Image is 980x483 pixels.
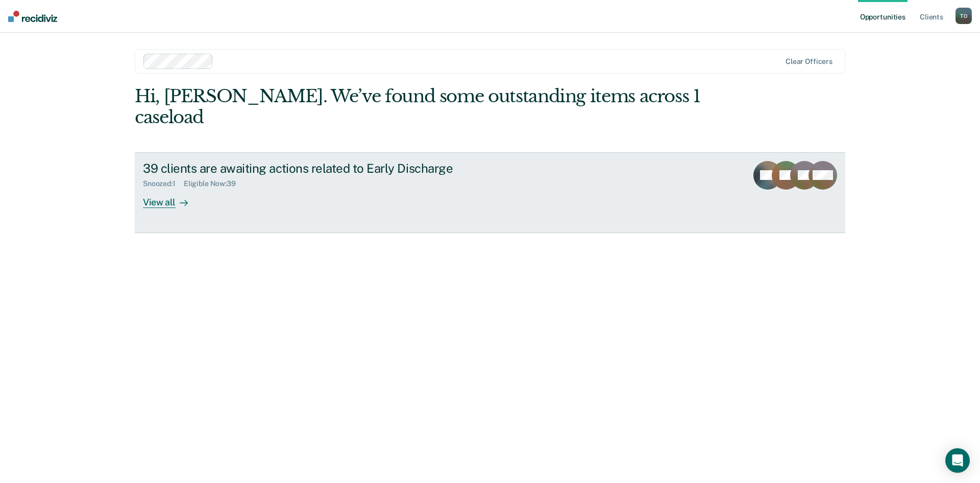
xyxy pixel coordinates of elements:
[786,57,832,66] div: Clear officers
[143,179,184,188] div: Snoozed : 1
[184,179,244,188] div: Eligible Now : 39
[135,86,703,128] div: Hi, [PERSON_NAME]. We’ve found some outstanding items across 1 caseload
[135,152,845,233] a: 39 clients are awaiting actions related to Early DischargeSnoozed:1Eligible Now:39View all
[955,8,972,24] div: T O
[955,8,972,24] button: TO
[945,448,970,473] div: Open Intercom Messenger
[143,161,501,176] div: 39 clients are awaiting actions related to Early Discharge
[143,188,200,208] div: View all
[8,11,57,22] img: Recidiviz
